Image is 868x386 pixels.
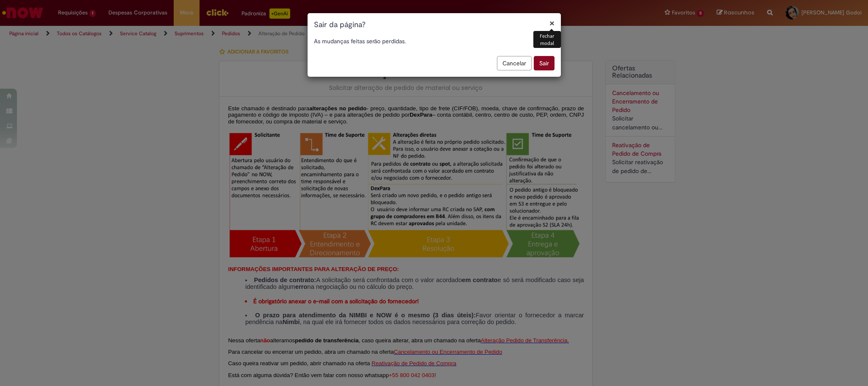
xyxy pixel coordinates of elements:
h1: Sair da página? [314,20,555,31]
button: Fechar modal [549,19,555,28]
button: Cancelar [497,56,532,70]
div: Fechar modal [533,31,561,48]
p: As mudanças feitas serão perdidas. [314,37,555,45]
button: Sair [534,56,555,70]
